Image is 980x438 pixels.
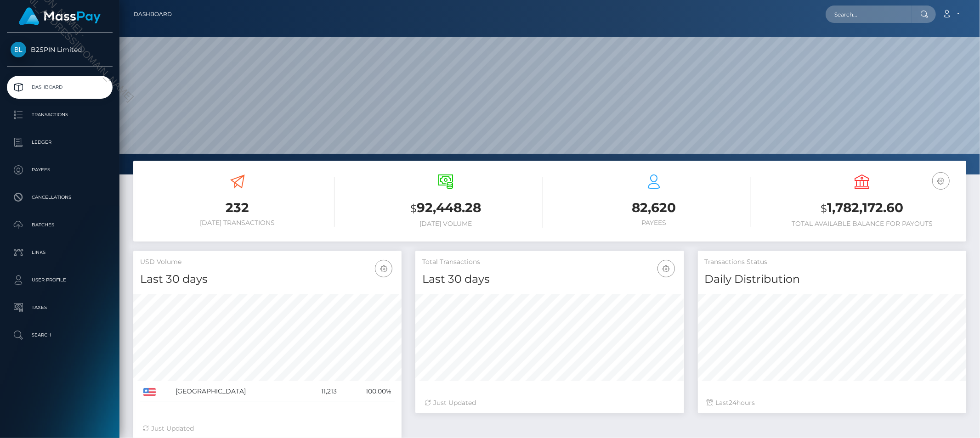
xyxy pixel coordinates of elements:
[142,424,392,433] div: Just Updated
[172,381,303,402] td: [GEOGRAPHIC_DATA]
[11,42,26,57] img: B2SPIN Limited
[7,76,113,99] a: Dashboard
[729,399,737,407] span: 24
[140,271,395,287] h4: Last 30 days
[11,108,109,122] p: Transactions
[140,258,395,267] h5: USD Volume
[348,199,543,218] h3: 92,448.28
[11,191,109,204] p: Cancellations
[7,186,113,209] a: Cancellations
[140,199,334,217] h3: 232
[422,258,677,267] h5: Total Transactions
[134,5,172,24] a: Dashboard
[11,328,109,342] p: Search
[143,388,156,396] img: US.png
[11,135,109,149] p: Ledger
[826,6,912,23] input: Search...
[7,131,113,154] a: Ledger
[7,213,113,236] a: Batches
[11,301,109,314] p: Taxes
[707,398,957,408] div: Last hours
[7,103,113,126] a: Transactions
[303,381,340,402] td: 11,213
[422,271,677,287] h4: Last 30 days
[557,219,751,227] h6: Payees
[7,296,113,319] a: Taxes
[7,269,113,292] a: User Profile
[7,324,113,347] a: Search
[7,158,113,181] a: Payees
[19,7,101,25] img: MassPay Logo
[11,273,109,287] p: User Profile
[705,271,959,287] h4: Daily Distribution
[410,202,417,215] small: $
[7,241,113,264] a: Links
[11,246,109,259] p: Links
[821,202,827,215] small: $
[425,398,674,408] div: Just Updated
[340,381,395,402] td: 100.00%
[11,163,109,177] p: Payees
[7,45,113,54] span: B2SPIN Limited
[348,220,543,228] h6: [DATE] Volume
[557,199,751,217] h3: 82,620
[765,199,959,218] h3: 1,782,172.60
[140,219,334,227] h6: [DATE] Transactions
[11,80,109,94] p: Dashboard
[11,218,109,232] p: Batches
[765,220,959,228] h6: Total Available Balance for Payouts
[705,258,959,267] h5: Transactions Status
